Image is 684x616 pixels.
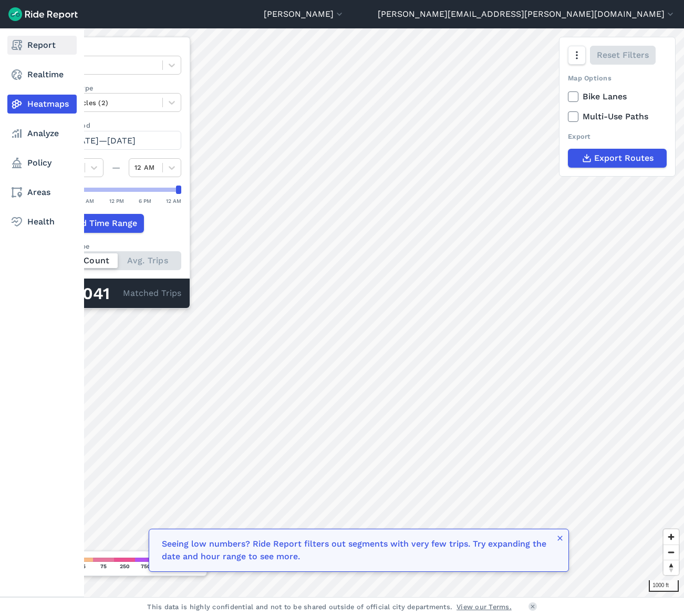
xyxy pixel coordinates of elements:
a: Heatmaps [7,95,77,114]
div: 6 AM [81,196,94,206]
button: Reset Filters [590,46,656,65]
label: Data Period [51,120,181,130]
div: Export [568,131,667,141]
label: Bike Lanes [568,90,667,103]
button: Add Time Range [51,214,144,233]
label: Data Type [51,46,181,56]
span: Reset Filters [597,49,649,61]
button: Export Routes [568,149,667,168]
a: View our Terms. [457,602,512,612]
span: Export Routes [594,152,654,165]
div: 6 PM [139,196,151,206]
div: Map Options [568,73,667,83]
canvas: Map [34,28,684,597]
div: 146,041 [51,287,123,301]
a: Analyze [7,124,77,143]
button: Reset bearing to north [664,560,679,575]
button: Zoom out [664,545,679,560]
div: Count Type [51,241,181,251]
button: [PERSON_NAME][EMAIL_ADDRESS][PERSON_NAME][DOMAIN_NAME] [378,8,676,20]
a: Areas [7,183,77,202]
a: Realtime [7,65,77,84]
button: [PERSON_NAME] [264,8,345,20]
div: — [103,161,129,174]
div: Matched Trips [43,279,190,308]
button: [DATE]—[DATE] [51,131,181,150]
div: 12 AM [166,196,181,206]
div: 12 PM [109,196,124,206]
a: Policy [7,153,77,172]
div: 1000 ft [649,580,679,592]
button: Zoom in [664,529,679,545]
span: Add Time Range [70,217,137,230]
a: Health [7,212,77,231]
label: Multi-Use Paths [568,110,667,123]
span: [DATE]—[DATE] [70,136,136,146]
img: Ride Report [8,7,78,21]
label: Vehicle Type [51,83,181,93]
a: Report [7,36,77,55]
